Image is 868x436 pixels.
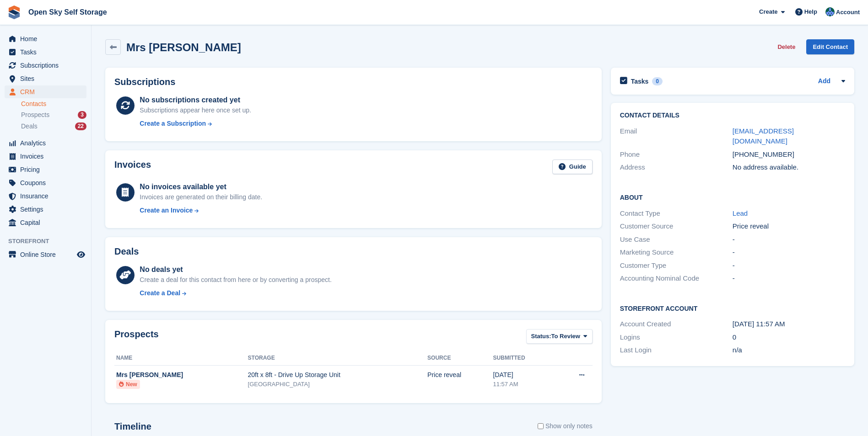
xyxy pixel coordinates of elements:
[114,246,139,257] h2: Deals
[620,126,733,147] div: Email
[526,329,593,344] button: Status: To Review
[493,370,555,380] div: [DATE]
[5,163,86,176] a: menu
[126,41,241,53] h2: Mrs [PERSON_NAME]
[248,351,428,366] th: Storage
[620,303,845,313] h2: Storefront Account
[140,181,262,192] div: No invoices available yet
[620,208,733,219] div: Contact Type
[806,39,854,54] a: Edit Contact
[116,380,140,389] li: New
[248,370,428,380] div: 20ft x 8ft - Drive Up Storage Unit
[116,370,248,380] div: Mrs [PERSON_NAME]
[20,150,75,163] span: Invoices
[140,192,262,202] div: Invoices are generated on their billing date.
[75,249,86,260] a: Preview store
[620,149,733,160] div: Phone
[733,261,845,271] div: -
[652,77,663,85] div: 0
[427,370,493,380] div: Price reveal
[733,221,845,232] div: Price reveal
[620,192,845,202] h2: About
[631,77,649,85] h2: Tasks
[140,106,251,115] div: Subscriptions appear here once set up.
[75,122,86,130] div: 22
[140,119,206,128] div: Create a Subscription
[5,32,86,45] a: menu
[114,160,151,175] h2: Invoices
[5,72,86,85] a: menu
[733,247,845,258] div: -
[8,237,91,246] span: Storefront
[5,85,86,98] a: menu
[538,421,593,431] label: Show only notes
[140,119,251,128] a: Create a Subscription
[733,127,794,145] a: [EMAIL_ADDRESS][DOMAIN_NAME]
[140,275,331,285] div: Create a deal for this contact from here or by converting a prospect.
[248,380,428,389] div: [GEOGRAPHIC_DATA]
[620,112,845,119] h2: Contact Details
[140,264,331,275] div: No deals yet
[620,345,733,356] div: Last Login
[140,206,193,215] div: Create an Invoice
[5,59,86,72] a: menu
[7,5,21,19] img: stora-icon-8386f47178a22dfd0bd8f6a31ec36ba5ce8667c1dd55bd0f319d3a0aa187defe.svg
[5,150,86,163] a: menu
[551,332,580,341] span: To Review
[620,162,733,173] div: Address
[836,8,860,17] span: Account
[5,190,86,202] a: menu
[5,176,86,189] a: menu
[818,76,830,87] a: Add
[20,72,75,85] span: Sites
[20,190,75,202] span: Insurance
[21,111,49,119] span: Prospects
[493,351,555,366] th: Submitted
[21,122,86,131] a: Deals 22
[114,329,159,346] h2: Prospects
[20,163,75,176] span: Pricing
[733,234,845,245] div: -
[20,46,75,58] span: Tasks
[5,203,86,216] a: menu
[78,111,86,119] div: 3
[825,7,835,16] img: Damon Boniface
[552,160,593,175] a: Guide
[733,162,845,173] div: No address available.
[620,261,733,271] div: Customer Type
[733,149,845,160] div: [PHONE_NUMBER]
[620,247,733,258] div: Marketing Source
[759,7,777,16] span: Create
[114,421,151,432] h2: Timeline
[733,332,845,343] div: 0
[114,351,248,366] th: Name
[493,380,555,389] div: 11:57 AM
[620,273,733,284] div: Accounting Nominal Code
[20,32,75,45] span: Home
[5,216,86,229] a: menu
[733,345,845,356] div: n/a
[20,216,75,229] span: Capital
[20,85,75,98] span: CRM
[20,59,75,72] span: Subscriptions
[620,319,733,330] div: Account Created
[140,288,180,298] div: Create a Deal
[20,248,75,261] span: Online Store
[21,100,86,108] a: Contacts
[804,7,817,16] span: Help
[5,46,86,58] a: menu
[20,203,75,216] span: Settings
[5,137,86,149] a: menu
[733,273,845,284] div: -
[20,137,75,149] span: Analytics
[5,248,86,261] a: menu
[733,319,845,330] div: [DATE] 11:57 AM
[140,206,262,215] a: Create an Invoice
[20,176,75,189] span: Coupons
[25,5,111,20] a: Open Sky Self Storage
[620,234,733,245] div: Use Case
[140,95,251,106] div: No subscriptions created yet
[21,110,86,120] a: Prospects 3
[531,332,551,341] span: Status:
[620,221,733,232] div: Customer Source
